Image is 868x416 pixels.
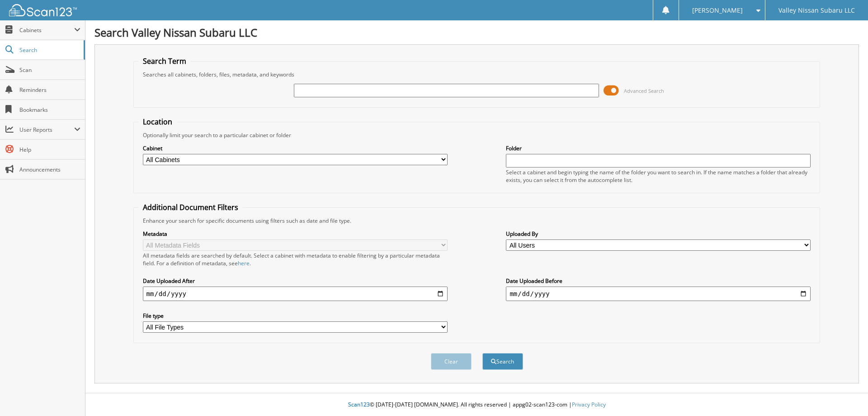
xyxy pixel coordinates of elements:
[778,8,855,13] span: Valley Nissan Subaru LLC
[572,401,606,408] a: Privacy Policy
[85,394,868,416] div: © [DATE]-[DATE] [DOMAIN_NAME]. All rights reserved | appg02-scan123-com |
[143,287,448,301] input: start
[506,277,811,285] label: Date Uploaded Before
[431,353,472,370] button: Clear
[143,230,448,238] label: Metadata
[238,259,250,267] a: here
[19,106,80,114] span: Bookmarks
[19,166,80,173] span: Announcements
[143,277,448,285] label: Date Uploaded After
[143,144,448,152] label: Cabinet
[19,86,80,94] span: Reminders
[19,66,80,74] span: Scan
[348,401,370,408] span: Scan123
[692,8,743,13] span: [PERSON_NAME]
[9,4,77,16] img: scan123-logo-white.svg
[138,217,816,225] div: Enhance your search for specific documents using filters such as date and file type.
[138,56,191,66] legend: Search Term
[506,168,811,184] div: Select a cabinet and begin typing the name of the folder you want to search in. If the name match...
[19,146,80,153] span: Help
[19,26,74,34] span: Cabinets
[138,202,243,212] legend: Additional Document Filters
[138,131,816,139] div: Optionally limit your search to a particular cabinet or folder
[138,71,816,78] div: Searches all cabinets, folders, files, metadata, and keywords
[624,87,664,94] span: Advanced Search
[143,252,448,267] div: All metadata fields are searched by default. Select a cabinet with metadata to enable filtering b...
[143,312,448,320] label: File type
[506,144,811,152] label: Folder
[138,117,177,127] legend: Location
[482,353,523,370] button: Search
[19,46,79,54] span: Search
[19,126,74,134] span: User Reports
[506,287,811,301] input: end
[94,25,859,40] h1: Search Valley Nissan Subaru LLC
[506,230,811,238] label: Uploaded By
